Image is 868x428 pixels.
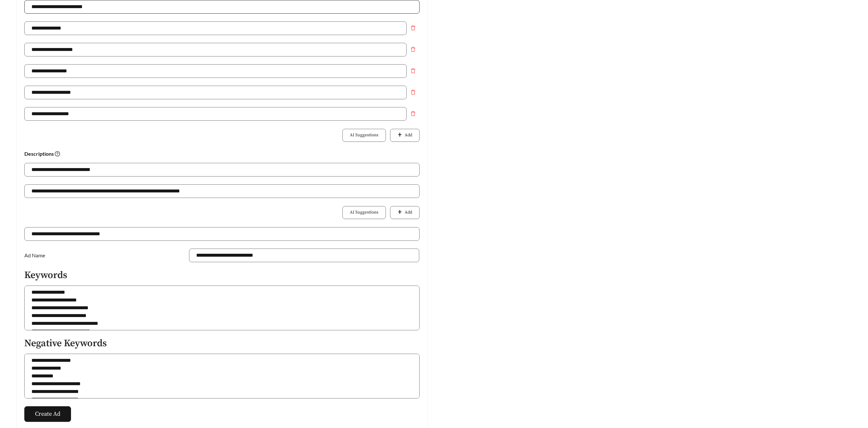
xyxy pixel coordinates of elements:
span: Add [405,209,412,216]
strong: Descriptions [24,151,60,157]
span: delete [407,90,419,95]
span: delete [407,25,419,31]
button: Remove field [407,64,420,77]
span: plus [398,132,402,138]
button: Remove field [407,43,420,56]
input: Website [24,227,420,241]
button: Remove field [407,107,420,120]
label: Ad Name [24,249,48,262]
span: plus [398,210,402,215]
span: delete [407,68,419,73]
button: plusAdd [390,129,419,142]
span: AI Suggestions [350,209,378,216]
button: AI Suggestions [342,206,386,219]
button: AI Suggestions [342,129,386,142]
span: question-circle [55,151,60,156]
button: plusAdd [390,206,419,219]
button: Remove field [407,21,420,34]
h5: Negative Keywords [24,338,420,349]
input: Ad Name [189,249,420,262]
button: Remove field [407,86,420,99]
button: Create Ad [24,406,71,422]
span: delete [407,47,419,52]
span: Create Ad [35,410,60,418]
span: delete [407,111,419,116]
span: AI Suggestions [350,132,378,139]
span: Add [405,132,412,139]
h5: Keywords [24,270,420,281]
